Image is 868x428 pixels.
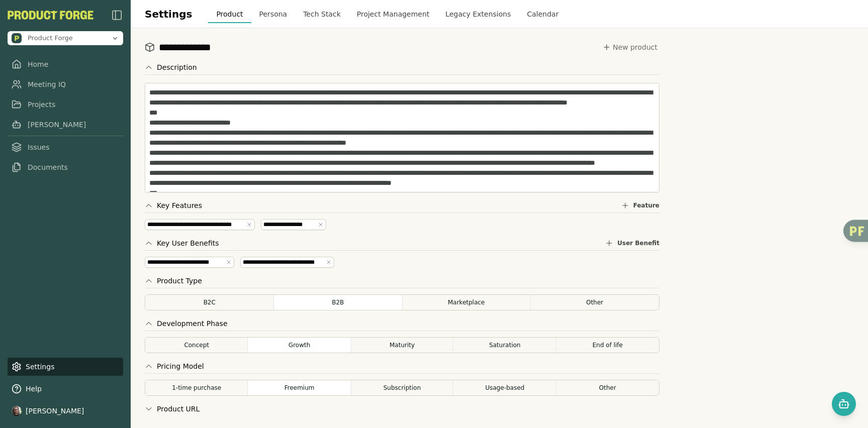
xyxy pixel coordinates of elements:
button: 1-time purchase [145,380,248,396]
button: Remove tag [318,222,324,228]
a: Issues [8,138,123,156]
button: Pricing Model [145,361,204,371]
button: [PERSON_NAME] [8,402,123,420]
span: Feature [633,201,659,209]
button: Maturity [350,337,454,353]
button: User Benefit [605,238,659,248]
button: Key Features [145,200,202,210]
button: Feature [621,200,659,210]
button: B2B [273,294,403,310]
img: Product Forge [8,11,93,20]
button: Legacy Extensions [437,5,519,23]
button: End of life [556,337,659,353]
button: Saturation [453,337,556,353]
button: Open organization switcher [8,31,123,45]
button: PF-Logo [8,11,93,20]
button: Key User Benefits [145,238,219,248]
button: Other [556,380,659,396]
button: Product [208,5,251,23]
button: Persona [251,5,296,23]
button: Freemium [247,380,351,396]
button: New product [601,40,659,54]
button: Project Management [349,5,438,23]
button: Marketplace [402,294,531,310]
img: Product Forge [12,33,22,43]
a: Documents [8,158,123,176]
img: sidebar [111,9,123,21]
a: Settings [8,358,123,376]
button: Calendar [519,5,566,23]
button: Remove tag [246,222,252,228]
button: Other [530,294,660,310]
button: Open chat [832,392,856,416]
button: Subscription [350,380,454,396]
button: Usage-based [453,380,556,396]
button: Help [8,380,123,398]
a: [PERSON_NAME] [8,116,123,134]
button: Concept [145,337,248,353]
button: Remove tag [226,259,232,265]
button: B2C [145,294,274,310]
button: Remove tag [326,259,332,265]
button: Description [145,62,197,72]
button: Tech Stack [295,5,349,23]
button: Product Type [145,276,202,286]
button: Development Phase [145,318,228,329]
button: Product URL [145,404,200,414]
span: Product Forge [28,34,73,43]
a: Home [8,55,123,73]
span: User Benefit [617,239,659,247]
h1: Settings [145,7,192,22]
img: profile [12,406,22,416]
button: Growth [247,337,351,353]
a: Meeting IQ [8,75,123,93]
a: Projects [8,95,123,114]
